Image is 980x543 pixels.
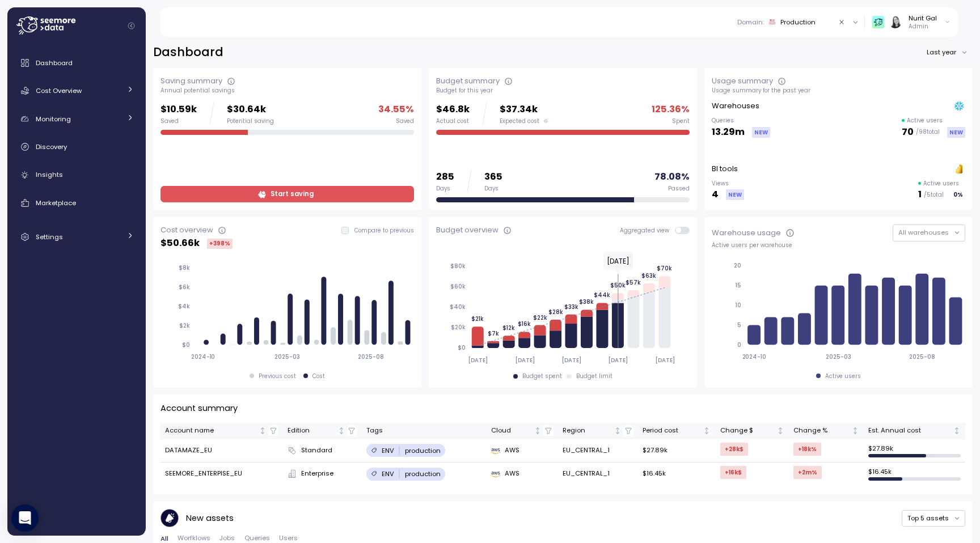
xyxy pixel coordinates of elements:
[720,466,746,479] div: +16k $
[36,170,63,179] span: Insights
[301,469,333,479] span: Enterprise
[471,315,484,323] tspan: $21k
[712,187,719,202] p: 4
[910,353,936,360] tspan: 2025-08
[712,125,745,140] p: 13.29m
[271,186,314,202] span: Start saving
[776,427,784,435] div: Not sorted
[279,535,298,541] span: Users
[458,344,466,351] tspan: $0
[160,463,283,485] td: SEEMORE_ENTERPISE_EU
[712,227,781,239] div: Warehouse usage
[533,313,547,321] tspan: $22k
[219,535,235,541] span: Jobs
[12,164,141,186] a: Insights
[864,439,965,463] td: $ 27.89k
[12,108,141,130] a: Monitoring
[924,191,944,199] p: / 5 total
[668,185,690,193] div: Passed
[893,224,965,241] button: All warehouses
[712,241,965,249] div: Active users per warehouse
[396,117,414,125] div: Saved
[902,125,914,140] p: 70
[558,423,638,439] th: RegionNot sorted
[735,302,741,309] tspan: 10
[382,469,394,478] p: ENV
[643,426,701,436] div: Period cost
[436,224,499,236] div: Budget overview
[337,427,345,435] div: Not sorted
[735,282,741,289] tspan: 15
[36,86,82,95] span: Cost Overview
[793,443,821,456] div: +18k %
[868,426,951,436] div: Est. Annual cost
[518,320,531,328] tspan: $16k
[652,102,690,117] p: 125.36 %
[405,446,441,455] p: production
[227,117,274,125] div: Potential saving
[638,423,715,439] th: Period costNot sorted
[274,353,300,360] tspan: 2025-03
[491,426,532,436] div: Cloud
[712,163,738,175] p: BI tools
[160,87,414,95] div: Annual potential savings
[160,224,213,236] div: Cost overview
[12,52,141,74] a: Dashboard
[576,372,612,380] div: Budget limit
[160,439,283,463] td: DATAMAZE_EU
[160,117,197,125] div: Saved
[620,227,675,234] span: Aggregated view
[358,353,385,360] tspan: 2025-08
[207,239,233,249] div: +398 %
[12,192,141,214] a: Marketplace
[436,102,470,117] p: $46.8k
[712,117,770,125] p: Queries
[450,262,466,270] tspan: $80k
[450,303,466,311] tspan: $40k
[715,423,788,439] th: Change $Not sorted
[165,426,257,436] div: Account name
[36,114,71,124] span: Monitoring
[558,463,638,485] td: EU_CENTRAL_1
[712,75,773,87] div: Usage summary
[916,128,940,136] p: / 98 total
[626,279,641,286] tspan: $57k
[160,186,414,202] a: Start saving
[953,427,961,435] div: Not sorted
[907,117,943,125] p: Active users
[594,291,610,299] tspan: $44k
[451,324,466,331] tspan: $20k
[638,439,715,463] td: $27.89k
[522,372,562,380] div: Budget spent
[726,189,744,200] div: NEW
[491,446,554,456] div: AWS
[654,169,690,185] p: 78.08 %
[179,322,190,329] tspan: $2k
[579,298,594,306] tspan: $38k
[826,353,851,360] tspan: 2025-03
[780,18,816,27] div: Production
[178,535,210,541] span: Worfklows
[500,102,548,117] p: $37.34k
[12,135,141,158] a: Discovery
[712,87,965,95] div: Usage summary for the past year
[641,272,656,279] tspan: $63k
[514,357,534,364] tspan: [DATE]
[923,180,959,188] p: Active users
[864,463,965,485] td: $ 16.45k
[160,423,283,439] th: Account nameNot sorted
[712,100,759,112] p: Warehouses
[657,265,672,272] tspan: $70k
[608,357,628,364] tspan: [DATE]
[436,117,470,125] div: Actual cost
[11,504,39,532] div: Open Intercom Messenger
[752,127,770,138] div: NEW
[436,75,500,87] div: Budget summary
[909,14,937,23] div: Nurit Gal
[436,185,454,193] div: Days
[312,372,325,380] div: Cost
[491,469,554,479] div: AWS
[160,102,197,117] p: $10.59k
[12,226,141,248] a: Settings
[909,23,937,31] p: Admin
